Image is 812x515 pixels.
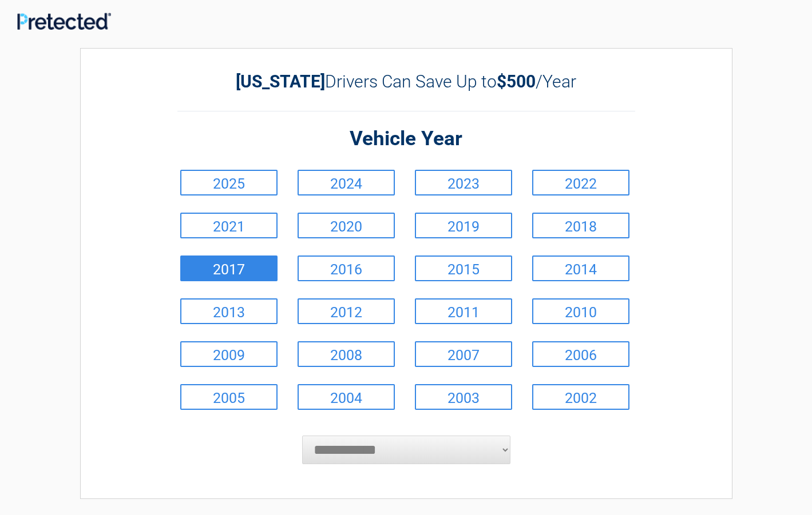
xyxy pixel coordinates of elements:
[298,255,395,281] a: 2016
[415,170,512,195] a: 2023
[180,213,278,238] a: 2021
[415,213,512,238] a: 2019
[17,13,111,30] img: Main Logo
[532,341,629,367] a: 2006
[180,384,278,410] a: 2005
[532,170,629,195] a: 2022
[532,298,629,324] a: 2010
[180,341,278,367] a: 2009
[415,255,512,281] a: 2015
[177,71,635,91] h2: Drivers Can Save Up to /Year
[180,298,278,324] a: 2013
[298,384,395,410] a: 2004
[415,341,512,367] a: 2007
[298,341,395,367] a: 2008
[180,170,278,195] a: 2025
[415,384,512,410] a: 2003
[298,170,395,195] a: 2024
[236,71,325,91] b: [US_STATE]
[532,213,629,238] a: 2018
[532,255,629,281] a: 2014
[298,213,395,238] a: 2020
[180,255,278,281] a: 2017
[177,126,635,153] h2: Vehicle Year
[497,71,536,91] b: $500
[532,384,629,410] a: 2002
[298,298,395,324] a: 2012
[415,298,512,324] a: 2011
